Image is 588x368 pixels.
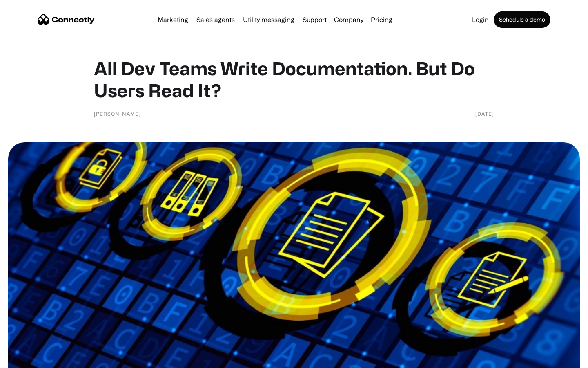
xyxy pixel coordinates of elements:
[193,16,238,23] a: Sales agents
[334,14,363,25] div: Company
[8,354,49,365] aside: Language selected: English
[240,16,298,23] a: Utility messaging
[154,16,192,23] a: Marketing
[367,16,396,23] a: Pricing
[16,354,49,365] ul: Language list
[94,57,494,101] h1: All Dev Teams Write Documentation. But Do Users Read It?
[475,110,494,118] div: [DATE]
[299,16,330,23] a: Support
[469,16,492,23] a: Login
[94,110,141,118] div: [PERSON_NAME]
[494,11,550,28] a: Schedule a demo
